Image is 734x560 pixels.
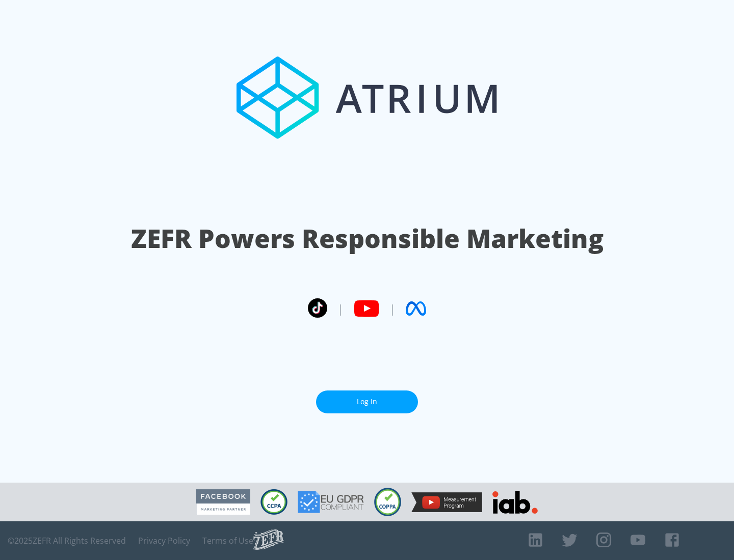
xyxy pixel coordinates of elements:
img: CCPA Compliant [260,489,287,515]
a: Log In [316,390,418,413]
img: GDPR Compliant [298,491,364,513]
img: Facebook Marketing Partner [196,489,250,515]
span: © 2025 ZEFR All Rights Reserved [8,536,126,546]
img: IAB [492,491,538,514]
a: Privacy Policy [138,536,190,546]
span: | [337,301,344,316]
h1: ZEFR Powers Responsible Marketing [131,221,604,256]
a: Terms of Use [202,536,253,546]
span: | [389,301,396,316]
img: YouTube Measurement Program [411,492,482,512]
img: COPPA Compliant [374,488,401,516]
